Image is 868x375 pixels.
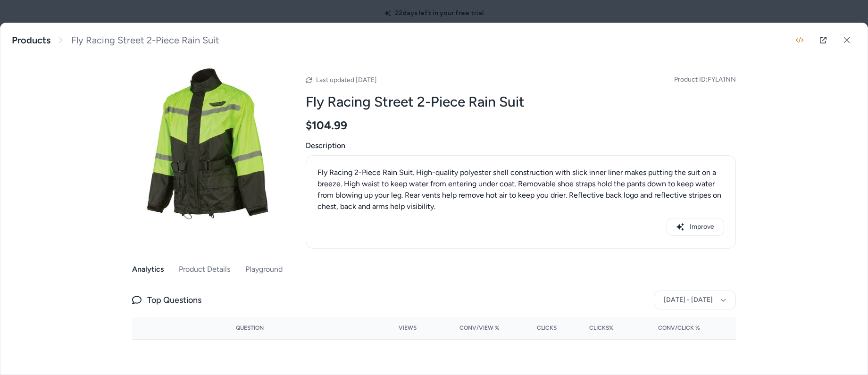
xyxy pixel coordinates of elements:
[399,324,417,332] span: Views
[375,320,417,335] button: Views
[147,293,201,307] span: Top Questions
[132,68,283,219] img: X002.jpg
[132,260,164,279] button: Analytics
[245,260,283,279] button: Playground
[654,291,736,309] button: [DATE] - [DATE]
[71,34,219,46] span: Fly Racing Street 2-Piece Rain Suit
[12,34,219,46] nav: breadcrumb
[306,93,736,111] h2: Fly Racing Street 2-Piece Rain Suit
[515,320,557,335] button: Clicks
[179,260,230,279] button: Product Details
[317,167,724,212] p: Fly Racing 2-Piece Rain Suit. High-quality polyester shell construction with slick inner liner ma...
[572,320,614,335] button: Clicks%
[316,76,377,84] span: Last updated [DATE]
[236,324,264,332] span: Question
[537,324,557,332] span: Clicks
[589,324,614,332] span: Clicks%
[658,324,700,332] span: Conv/Click %
[459,324,500,332] span: Conv/View %
[674,75,736,84] span: Product ID: FYLA1NN
[629,320,700,335] button: Conv/Click %
[306,140,736,151] span: Description
[12,34,50,46] a: Products
[306,118,347,133] span: $104.99
[432,320,500,335] button: Conv/View %
[667,218,724,236] button: Improve
[236,320,264,335] button: Question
